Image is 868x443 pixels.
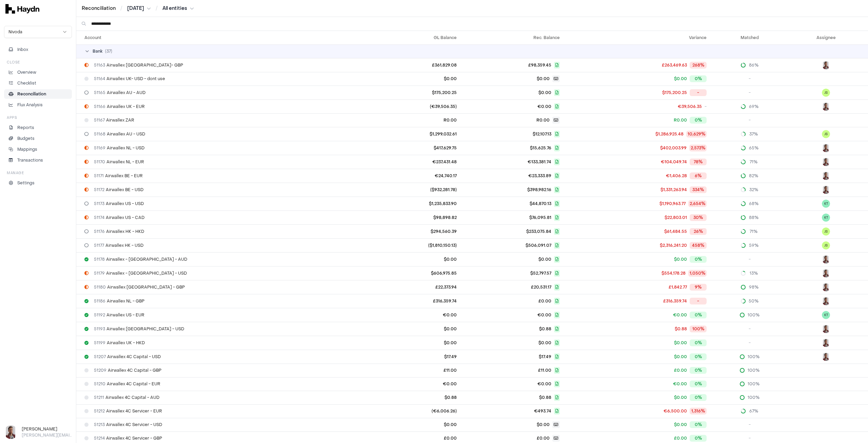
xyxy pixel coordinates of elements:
td: ($1,810,150.13) [371,238,459,252]
button: KT [822,311,830,319]
div: 0% [690,421,707,428]
span: Airwallex NL - USD [94,145,144,151]
td: £11.00 [371,364,459,377]
span: $44,870.13 [530,201,551,206]
span: Airwallex BE - EUR [94,173,143,179]
div: - [690,89,707,96]
span: £11.00 [538,368,551,373]
div: 0% [690,381,707,387]
span: 51199 [94,340,105,346]
span: $1,331,263.94 [660,187,687,192]
a: Transactions [4,155,72,165]
button: JP Smit [822,158,830,166]
span: 82% [749,173,759,179]
span: $76,095.81 [529,215,551,220]
span: $0.00 [537,422,550,427]
span: $17.49 [539,354,551,359]
span: 59% [749,243,759,248]
button: JP Smit [822,297,830,305]
td: €24,740.17 [371,169,459,183]
span: €23,333.89 [528,173,551,179]
button: JS [822,130,830,138]
div: 0% [690,312,707,318]
span: $52,797.57 [530,271,551,276]
span: 51210 [94,381,105,387]
button: KT [822,214,830,222]
span: / [119,5,124,12]
span: Bank [93,49,102,54]
span: €0.00 [673,381,687,387]
p: Settings [17,180,35,186]
td: $175,200.25 [371,86,459,99]
span: Airwallex NL - GBP [94,298,144,304]
div: 0% [690,394,707,401]
img: JP Smit [822,255,830,263]
span: 100% [748,312,759,318]
span: JS [822,241,830,250]
img: JP Smit [822,61,830,69]
span: €0.00 [537,381,551,387]
span: 51207 [94,354,106,359]
button: JS [822,227,830,236]
button: All entities [162,5,194,12]
span: Airwallex UK - EUR [94,104,145,109]
button: JP Smit [822,339,830,347]
td: £361,829.08 [371,58,459,72]
span: Airwallex 4C Servicer - EUR [94,408,162,414]
span: Airwallex 4C Capital - AUD [94,395,159,400]
h3: Apps [7,115,17,120]
span: Airwallex [GEOGRAPHIC_DATA] - GBP [94,284,185,290]
img: JP Smit [822,103,830,111]
span: Airwallex 4C Capital - USD [94,354,161,359]
span: R0.00 [536,117,550,123]
span: 51186 [94,298,105,304]
span: 51213 [94,422,105,427]
td: $1,235,833.90 [371,197,459,210]
span: £1,842.77 [669,284,687,290]
button: Inbox [4,45,72,54]
span: R0.00 [674,117,687,123]
span: 51179 [94,271,105,276]
p: Checklist [17,80,36,86]
span: 100% [748,395,759,400]
span: 37% [749,131,759,137]
span: $506,091.07 [526,243,551,248]
th: Rec. Balance [459,31,563,44]
td: £22,373.94 [371,280,459,294]
span: $12,107.13 [533,131,551,137]
span: £98,359.45 [528,62,551,68]
button: JP Smit [822,283,830,291]
span: 51174 [94,215,104,220]
span: $0.88 [539,326,551,332]
th: Matched [709,31,789,44]
div: 100% [690,326,707,332]
img: JP Smit [822,353,830,361]
td: ($932,281.78) [371,183,459,197]
img: JP Smit [822,186,830,194]
th: GL Balance [371,31,459,44]
span: 51169 [94,145,105,151]
td: €237,431.48 [371,155,459,169]
img: JP Smit [4,425,18,439]
button: JP Smit [822,144,830,152]
span: Airwallex 4C Servicer - USD [94,422,162,427]
span: Airwallex BE - USD [94,187,143,192]
a: Checklist [4,78,72,88]
span: $15,625.76 [530,145,551,151]
p: Overview [17,69,36,75]
td: $0.00 [371,72,459,86]
span: 50% [749,298,759,304]
span: €0.00 [537,104,551,109]
span: 51177 [94,243,104,248]
span: $554,178.28 [662,271,686,276]
span: $0.00 [538,340,551,346]
td: $417,629.75 [371,141,459,155]
span: 51209 [94,368,106,373]
th: Variance [563,31,710,44]
div: 78% [690,159,707,165]
span: £0.00 [674,368,687,373]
